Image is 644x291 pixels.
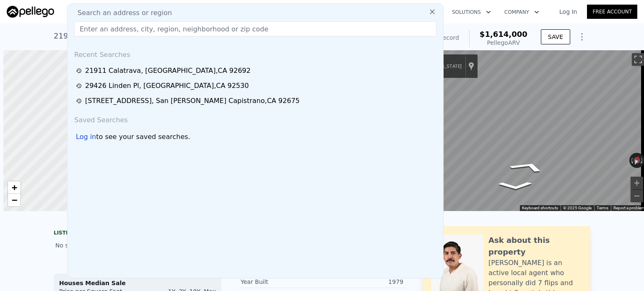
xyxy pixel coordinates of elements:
button: SAVE [541,29,570,44]
div: Houses Median Sale [59,279,216,287]
button: Zoom in [631,177,643,189]
span: $1,614,000 [480,30,527,39]
button: Rotate counterclockwise [629,153,634,168]
span: + [12,182,17,193]
button: Zoom out [631,190,643,202]
a: Free Account [587,5,637,19]
div: [STREET_ADDRESS] , San [PERSON_NAME] Capistrano , CA 92675 [85,96,300,106]
button: Keyboard shortcuts [522,205,558,211]
path: Go North, Calatrava [497,158,558,175]
span: Search an address or region [71,8,172,18]
a: 21911 Calatrava, [GEOGRAPHIC_DATA],CA 92692 [76,66,437,76]
div: Recent Searches [71,43,440,63]
div: No sales history record for this property. [54,238,221,253]
span: to see your saved searches. [96,132,190,142]
div: Saved Searches [71,108,440,129]
div: 1979 [322,278,403,286]
span: © 2025 Google [563,206,592,210]
button: Reset the view [631,152,643,169]
a: Zoom in [8,181,21,194]
button: Solutions [445,5,498,20]
div: Pellego ARV [480,39,527,47]
div: 29426 Linden Pl , [GEOGRAPHIC_DATA] , CA 92530 [85,81,249,91]
input: Enter an address, city, region, neighborhood or zip code [74,21,436,36]
img: Pellego [7,6,54,18]
a: Show location on map [468,62,474,71]
button: Company [498,5,546,20]
div: LISTING & SALE HISTORY [54,229,221,238]
a: [STREET_ADDRESS], San [PERSON_NAME] Capistrano,CA 92675 [76,96,437,106]
button: Show Options [574,28,590,45]
path: Go Southeast, Calatrava [490,180,542,192]
a: Zoom out [8,194,21,206]
div: 21911 Calatrava , [GEOGRAPHIC_DATA] , CA 92692 [54,30,242,42]
a: Terms (opens in new tab) [597,206,608,210]
div: Ask about this property [488,234,582,258]
span: − [12,195,17,205]
a: 29426 Linden Pl, [GEOGRAPHIC_DATA],CA 92530 [76,81,437,91]
div: Year Built [241,278,322,286]
div: Log in [76,132,96,142]
a: Log In [549,8,587,16]
div: 21911 Calatrava , [GEOGRAPHIC_DATA] , CA 92692 [85,66,251,76]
